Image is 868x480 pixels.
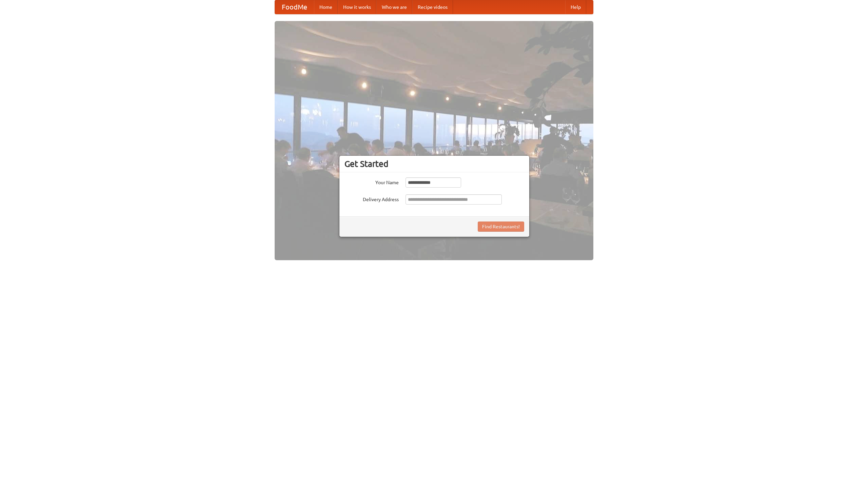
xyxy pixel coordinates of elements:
button: Find Restaurants! [478,222,524,232]
a: Home [314,0,338,14]
label: Delivery Address [344,194,399,203]
h3: Get Started [344,159,524,169]
a: FoodMe [275,0,314,14]
a: How it works [338,0,376,14]
a: Help [565,0,586,14]
label: Your Name [344,177,399,186]
a: Recipe videos [412,0,453,14]
a: Who we are [376,0,412,14]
